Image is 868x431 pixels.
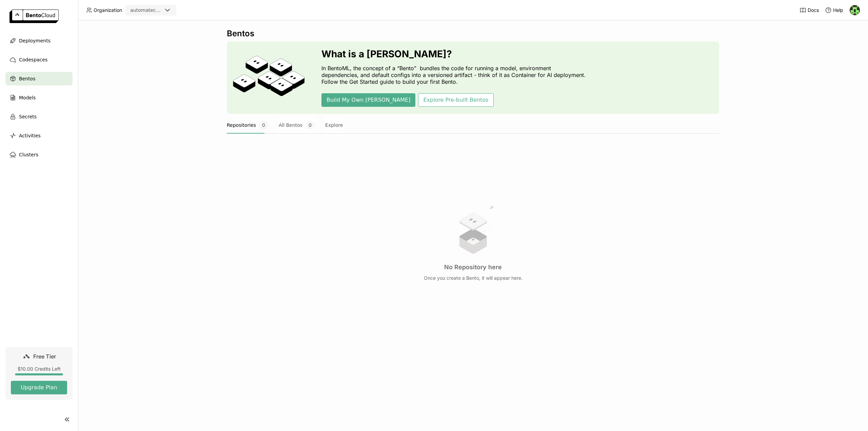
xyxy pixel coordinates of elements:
p: Once you create a Bento, it will appear here. [424,275,522,281]
button: Explore [325,117,343,134]
div: Help [825,7,843,14]
button: Build My Own [PERSON_NAME] [321,93,415,107]
span: Organization [94,7,122,13]
img: no results [448,204,498,255]
a: Codespaces [5,53,73,66]
span: 0 [259,121,268,130]
img: cover onboarding [232,55,305,100]
span: Models [19,94,36,102]
a: Bentos [5,72,73,85]
img: logo [9,9,59,23]
h3: No Repository here [444,263,502,271]
a: Models [5,91,73,104]
span: Deployments [19,37,51,45]
a: Docs [800,7,819,14]
span: Docs [808,7,819,13]
img: Maxime Gagné [850,5,860,15]
a: Secrets [5,110,73,123]
a: Free Tier$10.00 Credits LeftUpgrade Plan [5,347,73,400]
button: All Bentos [279,117,314,134]
button: Repositories [227,117,268,134]
div: Bentos [227,28,719,39]
span: Activities [19,132,41,140]
span: Bentos [19,75,35,83]
span: Free Tier [33,353,56,360]
div: $10.00 Credits Left [11,366,67,372]
button: Explore Pre-built Bentos [418,93,493,107]
a: Activities [5,129,73,142]
a: Clusters [5,148,73,161]
span: Secrets [19,113,37,121]
a: Deployments [5,34,73,47]
input: Selected automatechrobotik. [163,7,163,14]
span: 0 [306,121,314,130]
p: In BentoML, the concept of a “Bento” bundles the code for running a model, environment dependenci... [321,65,589,85]
span: Help [833,7,843,13]
div: automatechrobotik [130,7,162,14]
button: Upgrade Plan [11,381,67,394]
span: Codespaces [19,56,47,64]
span: Clusters [19,151,38,159]
h3: What is a [PERSON_NAME]? [321,48,589,59]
